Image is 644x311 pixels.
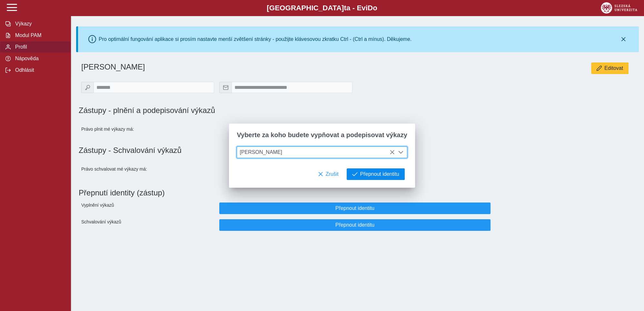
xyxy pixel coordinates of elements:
[237,131,407,139] span: Vyberte za koho budete vypňovat a podepisovat výkazy
[81,62,444,71] h1: [PERSON_NAME]
[79,106,444,115] h1: Zástupy - plnění a podepisování výkazů
[79,146,636,155] h1: Zástupy - Schvalování výkazů
[219,203,490,214] button: Přepnout identitu
[225,222,485,228] span: Přepnout identitu
[79,186,631,200] h1: Přepnutí identity (zástup)
[237,147,395,158] span: [PERSON_NAME]
[99,36,411,42] div: Pro optimální fungování aplikace si prosím nastavte menší zvětšení stránky - použijte klávesovou ...
[344,4,346,12] span: t
[312,168,344,180] button: Zrušit
[591,62,629,74] button: Editovat
[19,4,625,12] b: [GEOGRAPHIC_DATA] a - Evi
[13,67,65,73] span: Odhlásit
[347,168,405,180] button: Přepnout identitu
[360,171,399,177] span: Přepnout identitu
[219,219,490,231] button: Přepnout identitu
[13,21,65,27] span: Výkazy
[79,120,217,138] div: Právo plnit mé výkazy má:
[13,44,65,50] span: Profil
[13,33,65,38] span: Modul PAM
[368,4,373,12] span: D
[79,160,217,178] div: Právo schvalovat mé výkazy má:
[604,65,623,71] span: Editovat
[326,171,339,177] span: Zrušit
[373,4,377,12] span: o
[225,205,485,211] span: Přepnout identitu
[79,217,217,233] div: Schvalování výkazů
[79,200,217,217] div: Vyplnění výkazů
[13,56,65,61] span: Nápověda
[601,2,637,14] img: logo_web_su.png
